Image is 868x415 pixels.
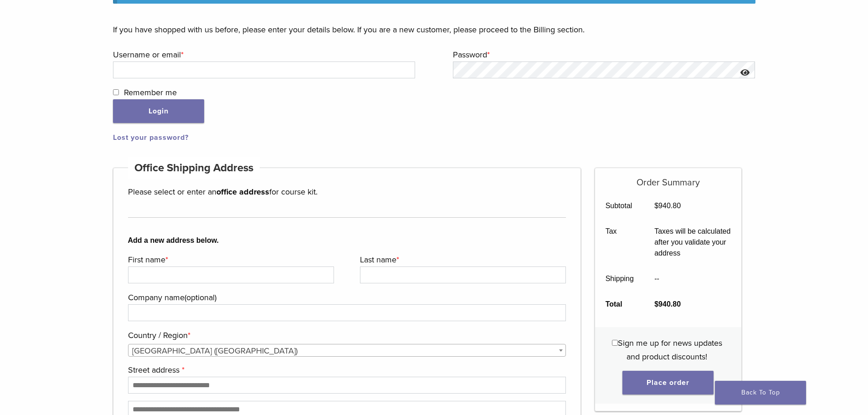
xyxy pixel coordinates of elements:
label: Username or email [113,48,413,61]
bdi: 940.80 [654,300,681,308]
span: -- [654,275,659,282]
label: Company name [128,291,564,304]
th: Total [595,292,644,317]
th: Tax [595,219,644,266]
a: Back To Top [715,381,806,405]
span: (optional) [185,292,216,302]
h4: Office Shipping Address [128,157,260,179]
td: Taxes will be calculated after you validate your address [644,219,741,266]
th: Subtotal [595,193,644,219]
bdi: 940.80 [654,202,681,210]
input: Remember me [113,89,119,95]
button: Place order [622,371,714,395]
a: Lost your password? [113,133,189,142]
label: Password [453,48,753,61]
input: Sign me up for news updates and product discounts! [612,340,618,346]
button: Login [113,99,204,123]
span: $ [654,202,658,210]
p: Please select or enter an for course kit. [128,185,566,199]
label: Street address [128,363,564,377]
h5: Order Summary [595,168,741,188]
button: Show password [735,61,755,85]
label: First name [128,253,332,266]
strong: office address [216,187,269,197]
span: Country / Region [128,344,566,357]
th: Shipping [595,266,644,292]
span: Sign me up for news updates and product discounts! [618,338,722,362]
span: Remember me [124,87,177,97]
label: Last name [360,253,564,266]
p: If you have shopped with us before, please enter your details below. If you are a new customer, p... [113,23,755,36]
span: United States (US) [128,344,566,357]
span: $ [654,300,658,308]
label: Country / Region [128,328,564,342]
b: Add a new address below. [128,235,566,246]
